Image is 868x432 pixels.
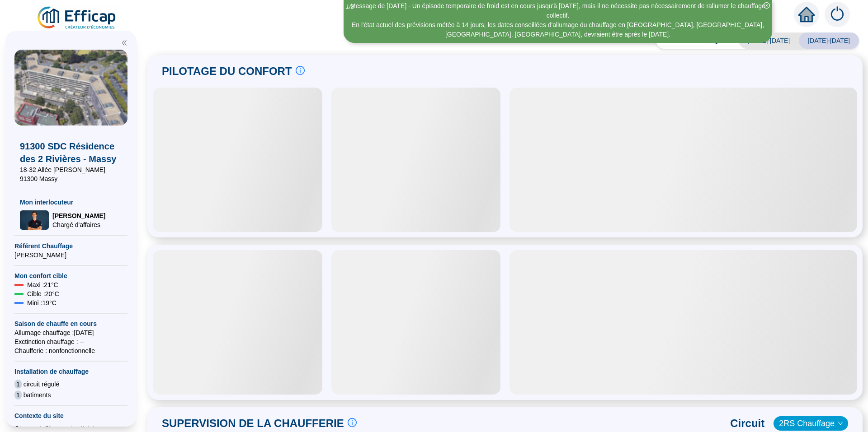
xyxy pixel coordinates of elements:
[24,380,59,389] span: circuit régulé
[14,242,127,251] span: Référent Chauffage
[825,2,850,27] img: alerts
[121,40,127,46] span: double-left
[348,418,357,427] span: info-circle
[14,251,127,260] span: [PERSON_NAME]
[345,20,771,39] div: En l'état actuel des prévisions météo à 14 jours, les dates conseillées d'allumage du chauffage e...
[14,337,127,346] span: Exctinction chauffage : --
[24,390,51,399] span: batiments
[52,220,105,229] span: Chargé d'affaires
[798,6,815,23] span: home
[14,380,22,389] span: 1
[36,5,118,31] img: efficap energie logo
[20,165,122,183] span: 18-32 Allée [PERSON_NAME] 91300 Massy
[20,140,122,165] span: 91300 SDC Résidence des 2 Rivières - Massy
[27,289,59,298] span: Cible : 20 °C
[20,210,49,230] img: Chargé d'affaires
[14,328,127,337] span: Allumage chauffage : [DATE]
[27,298,57,307] span: Mini : 19 °C
[346,3,354,10] i: 1 / 2
[14,346,127,355] span: Chaufferie : non fonctionnelle
[730,416,764,431] span: Circuit
[779,417,843,430] span: 2RS Chauffage
[27,280,58,289] span: Maxi : 21 °C
[162,64,292,79] span: PILOTAGE DU CONFORT
[162,416,344,431] span: SUPERVISION DE LA CHAUFFERIE
[296,66,305,75] span: info-circle
[14,411,127,420] span: Contexte du site
[14,390,22,399] span: 1
[799,33,859,49] span: [DATE]-[DATE]
[14,319,127,328] span: Saison de chauffe en cours
[345,1,771,20] div: Message de [DATE] - Un épisode temporaire de froid est en cours jusqu'à [DATE], mais il ne nécess...
[838,421,843,426] span: down
[14,367,127,376] span: Installation de chauffage
[764,2,770,9] span: close-circle
[52,211,105,220] span: [PERSON_NAME]
[20,198,122,207] span: Mon interlocuteur
[14,271,127,280] span: Mon confort cible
